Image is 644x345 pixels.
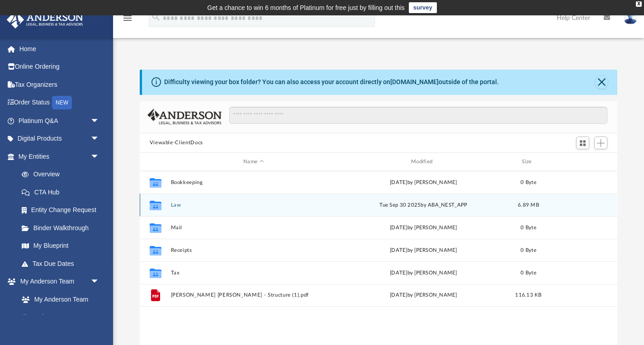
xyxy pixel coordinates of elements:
[340,158,506,166] div: Modified
[515,293,541,298] span: 116.13 KB
[170,247,336,253] button: Receipts
[229,107,607,124] input: Search files and folders
[341,224,507,232] div: [DATE] by [PERSON_NAME]
[521,248,536,253] span: 0 Byte
[90,273,109,291] span: arrow_drop_down
[13,290,104,308] a: My Anderson Team
[90,147,109,166] span: arrow_drop_down
[390,78,439,85] a: [DOMAIN_NAME]
[6,94,113,112] a: Order StatusNEW
[521,270,536,275] span: 0 Byte
[52,96,72,109] div: NEW
[510,158,546,166] div: Size
[521,225,536,230] span: 0 Byte
[150,139,203,147] button: Viewable-ClientDocs
[13,201,113,219] a: Entity Change Request
[143,158,166,166] div: id
[594,137,608,149] button: Add
[341,269,507,277] div: [DATE] by [PERSON_NAME]
[122,13,133,24] i: menu
[6,40,113,58] a: Home
[170,202,336,208] button: Law
[122,17,133,24] a: menu
[6,130,113,148] a: Digital Productsarrow_drop_down
[6,58,113,76] a: Online Ordering
[4,11,86,28] img: Anderson Advisors Platinum Portal
[341,179,507,187] div: [DATE] by [PERSON_NAME]
[164,77,499,87] div: Difficulty viewing your box folder? You can also access your account directly on outside of the p...
[6,147,113,165] a: My Entitiesarrow_drop_down
[341,246,507,255] div: [DATE] by [PERSON_NAME]
[170,180,336,185] button: Bookkeeping
[170,225,336,231] button: Mail
[550,158,614,166] div: id
[13,165,113,184] a: Overview
[341,201,507,209] div: Tue Sep 30 2025 by ABA_NEST_APP
[341,292,507,300] div: [DATE] by [PERSON_NAME]
[636,1,642,7] div: close
[576,137,590,149] button: Switch to Grid View
[6,112,113,130] a: Platinum Q&Aarrow_drop_down
[207,2,405,13] div: Get a chance to win 6 months of Platinum for free just by filling out this
[90,112,109,130] span: arrow_drop_down
[90,130,109,148] span: arrow_drop_down
[595,76,608,89] button: Close
[13,219,113,237] a: Binder Walkthrough
[521,180,536,185] span: 0 Byte
[624,11,637,24] img: User Pic
[151,12,161,22] i: search
[13,255,113,273] a: Tax Due Dates
[13,237,109,255] a: My Blueprint
[6,76,113,94] a: Tax Organizers
[6,273,109,291] a: My Anderson Teamarrow_drop_down
[170,293,336,298] button: [PERSON_NAME] [PERSON_NAME] - Structure (1).pdf
[170,158,336,166] div: Name
[409,2,437,13] a: survey
[13,308,109,326] a: Anderson System
[170,270,336,276] button: Tax
[518,203,539,208] span: 6.89 MB
[13,183,113,201] a: CTA Hub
